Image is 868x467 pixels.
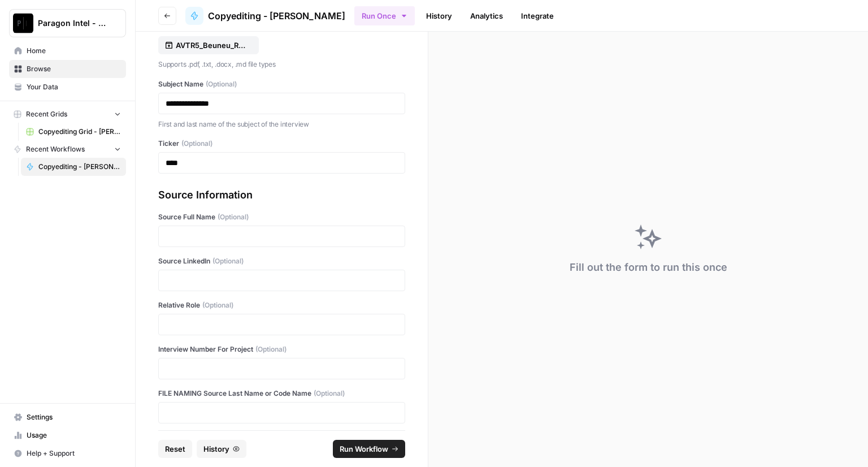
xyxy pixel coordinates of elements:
span: (Optional) [314,388,345,399]
a: Your Data [9,78,126,96]
a: Analytics [463,7,510,25]
a: Usage [9,426,126,444]
a: Settings [9,408,126,426]
label: Interview Number For Project [158,344,405,354]
a: Home [9,42,126,60]
span: Your Data [27,82,121,92]
button: Recent Workflows [9,141,126,158]
button: Run Workflow [333,440,405,458]
span: (Optional) [212,256,244,266]
span: Help + Support [27,448,121,459]
p: First and last name of the subject of the interview [158,119,405,130]
button: Run Once [354,6,415,25]
label: Ticker [158,139,405,149]
label: Subject Name [158,79,405,89]
span: Run Workflow [340,443,388,455]
button: Reset [158,440,192,458]
span: Recent Grids [26,109,67,119]
button: Workspace: Paragon Intel - Copyediting [9,9,126,37]
span: Paragon Intel - Copyediting [38,18,106,29]
button: History [197,440,246,458]
span: Home [27,46,121,56]
span: (Optional) [255,344,287,354]
a: Copyediting - [PERSON_NAME] [21,158,126,176]
div: Source Information [158,187,405,203]
label: Source LinkedIn [158,256,405,266]
span: (Optional) [218,212,249,222]
div: Fill out the form to run this once [570,260,727,275]
button: AVTR5_Beuneu_Raw Transcript.docx [158,36,259,54]
button: Recent Grids [9,106,126,123]
label: Source Full Name [158,212,405,222]
span: (Optional) [202,300,233,310]
a: History [419,7,459,25]
span: (Optional) [181,139,212,149]
img: Paragon Intel - Copyediting Logo [13,13,33,33]
label: Relative Role [158,300,405,310]
span: Settings [27,412,121,422]
a: Browse [9,60,126,78]
p: Supports .pdf, .txt, .docx, .md file types [158,59,405,70]
span: Browse [27,64,121,74]
a: Copyediting Grid - [PERSON_NAME] [21,123,126,141]
span: (Optional) [206,79,237,89]
span: Recent Workflows [26,144,85,154]
a: Integrate [514,7,561,25]
span: Copyediting - [PERSON_NAME] [208,9,345,23]
button: Help + Support [9,444,126,462]
span: History [203,443,229,455]
a: Copyediting - [PERSON_NAME] [185,7,345,25]
span: Reset [165,443,185,455]
label: FILE NAMING Source Last Name or Code Name [158,388,405,399]
span: Copyediting - [PERSON_NAME] [38,162,121,172]
span: Copyediting Grid - [PERSON_NAME] [38,127,121,137]
span: Usage [27,430,121,440]
p: AVTR5_Beuneu_Raw Transcript.docx [176,40,248,51]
